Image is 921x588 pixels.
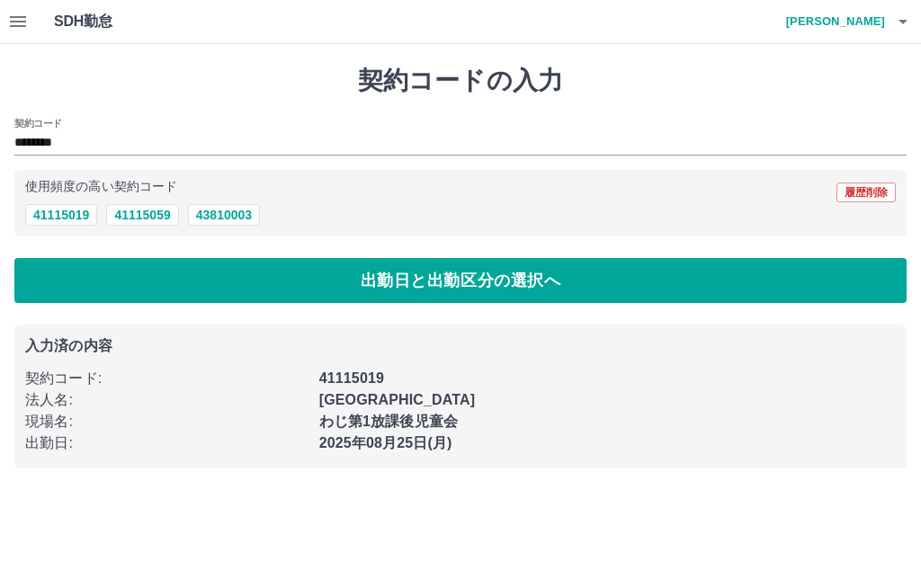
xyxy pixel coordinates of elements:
[25,339,896,353] p: 入力済の内容
[319,370,384,386] b: 41115019
[188,204,260,226] button: 43810003
[319,414,458,429] b: わじ第1放課後児童会
[14,116,62,130] h2: 契約コード
[14,258,907,303] button: 出勤日と出勤区分の選択へ
[319,435,452,450] b: 2025年08月25日(月)
[106,204,178,226] button: 41115059
[25,411,308,432] p: 現場名 :
[25,181,177,193] p: 使用頻度の高い契約コード
[25,368,308,389] p: 契約コード :
[14,66,907,96] h1: 契約コードの入力
[836,183,896,202] button: 履歴削除
[25,389,308,411] p: 法人名 :
[25,204,97,226] button: 41115019
[319,392,476,407] b: [GEOGRAPHIC_DATA]
[25,432,308,454] p: 出勤日 :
